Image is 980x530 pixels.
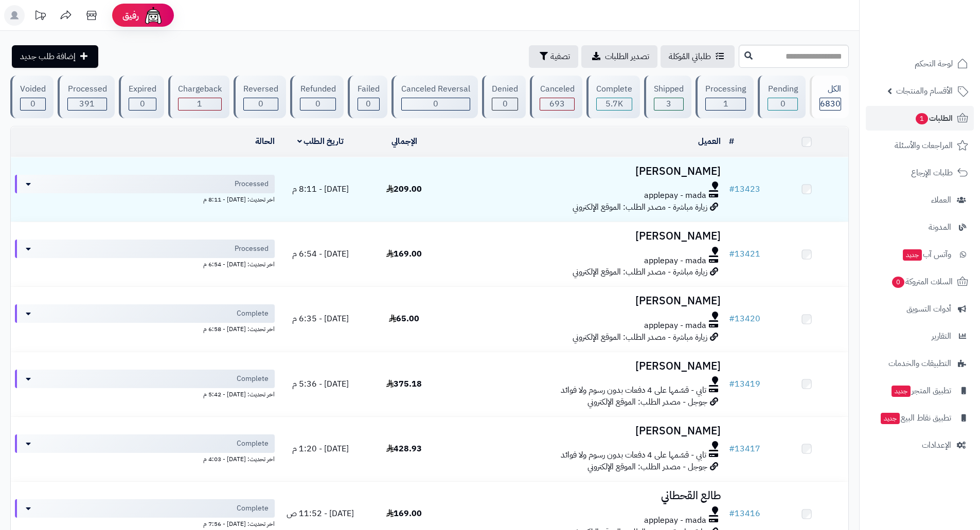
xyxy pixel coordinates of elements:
span: طلباتي المُوكلة [669,50,711,63]
a: Canceled 693 [528,76,584,118]
span: وآتس آب [902,247,951,262]
h3: [PERSON_NAME] [450,360,721,372]
span: العملاء [931,193,951,207]
div: 693 [540,98,574,110]
span: 1 [915,113,928,125]
span: المدونة [929,220,951,234]
span: 0 [780,98,786,110]
a: طلباتي المُوكلة [661,45,735,68]
a: #13416 [729,507,760,520]
div: 0 [358,98,379,110]
img: ai-face.png [143,5,164,26]
a: المدونة [866,215,974,240]
div: Processed [67,83,106,95]
a: الإجمالي [391,135,417,148]
span: تابي - قسّمها على 4 دفعات بدون رسوم ولا فوائد [561,449,706,461]
a: تصدير الطلبات [581,45,657,68]
span: رفيق [122,9,139,22]
a: Failed 0 [346,76,389,118]
a: # [729,135,734,148]
span: 65.00 [389,313,419,325]
span: 0 [258,98,263,110]
span: [DATE] - 1:20 م [292,443,349,455]
div: 0 [300,98,335,110]
span: 0 [433,98,438,110]
a: وآتس آبجديد [866,242,974,267]
span: # [729,183,735,195]
a: الإعدادات [866,433,974,458]
a: Expired 0 [117,76,166,118]
a: Voided 0 [8,76,56,118]
span: جديد [881,413,900,424]
img: logo-2.png [910,8,970,29]
span: زيارة مباشرة - مصدر الطلب: الموقع الإلكتروني [573,331,707,343]
div: 0 [129,98,156,110]
div: Denied [492,83,518,95]
div: اخر تحديث: [DATE] - 4:03 م [15,453,275,464]
span: # [729,313,735,325]
span: # [729,443,735,455]
span: طلبات الإرجاع [911,166,953,180]
span: تطبيق نقاط البيع [880,411,951,425]
div: Refunded [300,83,335,95]
span: 0 [315,98,320,110]
span: [DATE] - 11:52 ص [287,507,354,520]
h3: [PERSON_NAME] [450,295,721,307]
div: Reversed [243,83,278,95]
span: 0 [140,98,145,110]
a: العميل [698,135,721,148]
div: Shipped [654,83,684,95]
button: تصفية [529,45,578,68]
a: التقارير [866,324,974,349]
span: Complete [237,503,269,514]
span: applepay - mada [644,190,706,202]
span: # [729,378,735,390]
div: Chargeback [178,83,222,95]
span: [DATE] - 6:54 م [292,248,349,260]
a: #13419 [729,378,760,390]
a: السلات المتروكة0 [866,269,974,294]
div: 0 [244,98,278,110]
div: Processing [705,83,746,95]
span: الإعدادات [922,438,951,452]
span: الأقسام والمنتجات [896,84,953,98]
a: الطلبات1 [866,106,974,131]
h3: [PERSON_NAME] [450,230,721,242]
span: لوحة التحكم [915,57,953,71]
span: التقارير [932,329,951,343]
div: 0 [402,98,470,110]
span: [DATE] - 5:36 م [292,378,349,390]
span: 375.18 [386,378,422,390]
a: العملاء [866,188,974,212]
div: الكل [819,83,841,95]
h3: [PERSON_NAME] [450,166,721,177]
h3: طالع القحطاني [450,490,721,502]
span: 5.7K [605,98,623,110]
div: اخر تحديث: [DATE] - 7:56 م [15,518,275,528]
div: Complete [596,83,632,95]
span: جوجل - مصدر الطلب: الموقع الإلكتروني [587,461,707,473]
span: 3 [666,98,671,110]
a: تاريخ الطلب [297,135,344,148]
span: # [729,248,735,260]
div: Pending [768,83,797,95]
div: 5741 [597,98,632,110]
span: المراجعات والأسئلة [895,138,953,153]
a: Processing 1 [693,76,756,118]
div: 1 [706,98,745,110]
a: Shipped 3 [642,76,693,118]
a: Refunded 0 [288,76,345,118]
span: 169.00 [386,248,422,260]
div: 3 [654,98,683,110]
span: إضافة طلب جديد [20,50,76,63]
div: 1 [179,98,221,110]
div: 0 [21,98,45,110]
span: [DATE] - 8:11 م [292,183,349,195]
span: [DATE] - 6:35 م [292,313,349,325]
span: applepay - mada [644,515,706,526]
span: 1 [197,98,202,110]
span: Complete [237,374,269,384]
span: زيارة مباشرة - مصدر الطلب: الموقع الإلكتروني [573,266,707,278]
a: الحالة [255,135,275,148]
span: 169.00 [386,507,422,520]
